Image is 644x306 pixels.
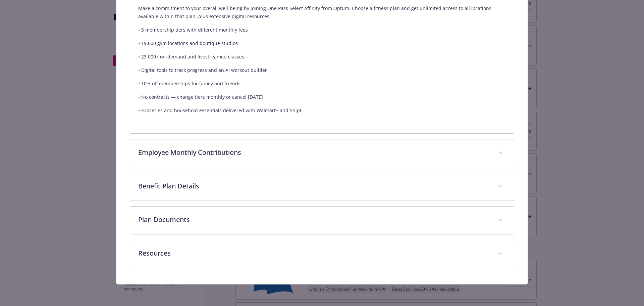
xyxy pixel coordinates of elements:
[138,4,506,20] p: Make a commitment to your overall well-being by joining One Pass Select Affinity from Optum. Choo...
[138,215,490,225] p: Plan Documents
[130,240,514,268] div: Resources
[130,139,514,167] div: Employee Monthly Contributions
[138,147,490,158] p: Employee Monthly Contributions
[138,26,506,34] p: • 5 membership tiers with different monthly fees
[138,80,506,88] p: • 10% off memberships for family and friends
[138,39,506,47] p: • 19,000 gym locations and boutique studios
[138,106,506,115] p: • Groceries and household essentials delivered with Walmart+ and Shipt
[138,66,506,74] p: • Digital tools to track progress and an AI workout builder
[138,53,506,61] p: • 23,000+ on-demand and livestreamed classes
[138,93,506,101] p: • No contracts — change tiers monthly or cancel [DATE]
[138,248,490,258] p: Resources
[130,173,514,201] div: Benefit Plan Details
[138,181,490,191] p: Benefit Plan Details
[130,207,514,234] div: Plan Documents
